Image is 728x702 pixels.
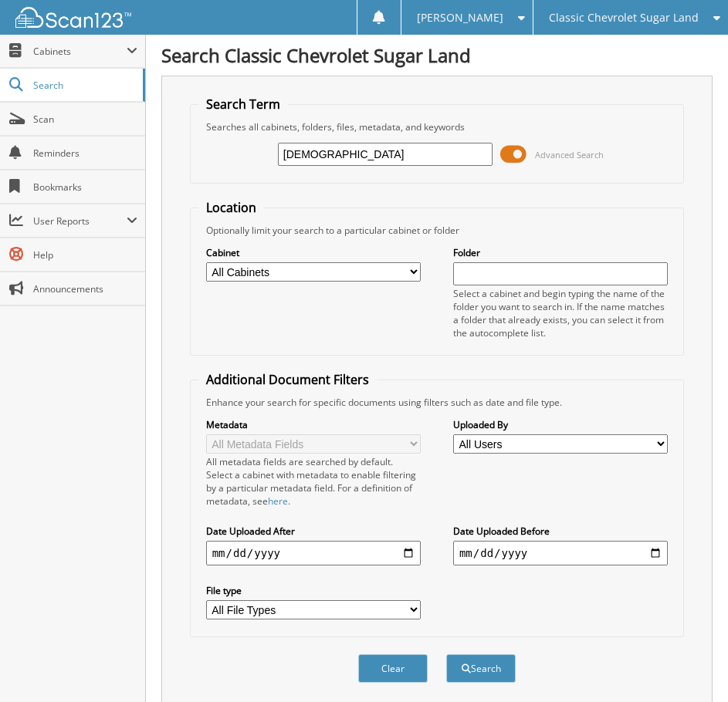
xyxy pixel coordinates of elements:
legend: Location [198,199,264,216]
span: Scan [33,113,137,126]
span: Advanced Search [535,149,604,160]
span: Help [33,248,137,262]
label: Date Uploaded After [206,525,421,538]
div: Optionally limit your search to a particular cabinet or folder [198,224,676,237]
label: Metadata [206,418,421,431]
legend: Additional Document Filters [198,371,377,388]
span: Cabinets [33,45,127,58]
label: File type [206,584,421,597]
span: [PERSON_NAME] [417,13,503,22]
span: Reminders [33,147,137,160]
input: start [206,541,421,565]
span: User Reports [33,214,127,228]
span: Classic Chevrolet Sugar Land [549,13,699,22]
span: Search [33,79,135,92]
input: end [453,541,668,565]
label: Date Uploaded Before [453,525,668,538]
div: Searches all cabinets, folders, files, metadata, and keywords [198,120,676,133]
button: Search [446,654,516,683]
span: Announcements [33,282,137,295]
span: Bookmarks [33,181,137,194]
legend: Search Term [198,96,288,113]
label: Uploaded By [453,418,668,431]
label: Cabinet [206,246,421,259]
div: All metadata fields are searched by default. Select a cabinet with metadata to enable filtering b... [206,455,421,508]
iframe: Chat Widget [651,628,728,702]
div: Select a cabinet and begin typing the name of the folder you want to search in. If the name match... [453,287,668,339]
a: here [268,494,288,508]
img: scan123-logo-white.svg [15,7,131,28]
button: Clear [358,654,428,683]
h1: Search Classic Chevrolet Sugar Land [161,42,713,68]
label: Folder [453,246,668,259]
div: Enhance your search for specific documents using filters such as date and file type. [198,396,676,409]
